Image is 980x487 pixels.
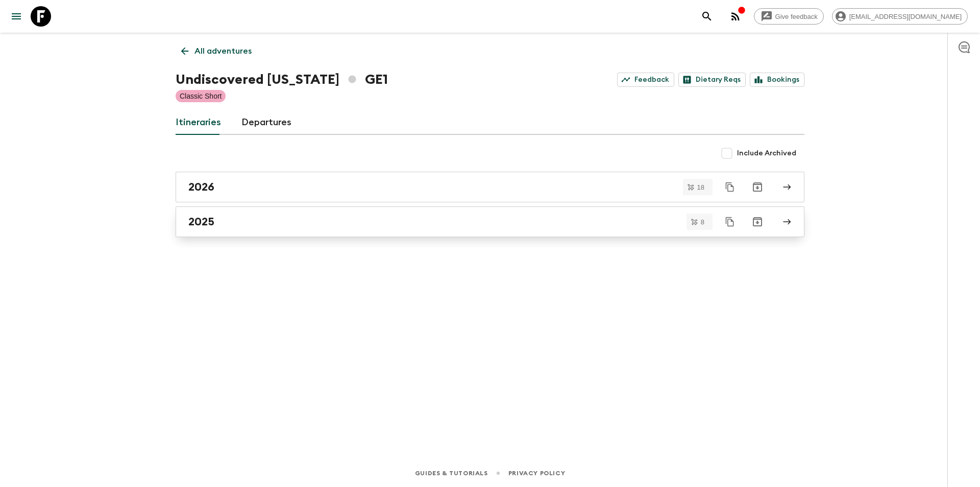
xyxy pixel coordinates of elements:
[176,172,804,202] a: 2026
[176,41,257,61] a: All adventures
[6,6,27,27] button: menu
[695,219,710,225] span: 8
[188,180,214,194] h2: 2026
[747,177,768,197] button: Archive
[747,212,768,232] button: Archive
[721,178,739,196] button: Duplicate
[194,45,252,57] p: All adventures
[770,13,823,20] span: Give feedback
[844,13,967,20] span: [EMAIL_ADDRESS][DOMAIN_NAME]
[750,73,804,87] a: Bookings
[415,468,488,479] a: Guides & Tutorials
[678,73,746,87] a: Dietary Reqs
[188,215,214,228] h2: 2025
[617,73,674,87] a: Feedback
[176,206,804,237] a: 2025
[176,110,221,135] a: Itineraries
[697,6,717,27] button: search adventures
[508,468,565,479] a: Privacy Policy
[176,69,388,90] h1: Undiscovered [US_STATE] GE1
[832,8,968,25] div: [EMAIL_ADDRESS][DOMAIN_NAME]
[241,110,291,135] a: Departures
[721,213,739,231] button: Duplicate
[737,148,796,158] span: Include Archived
[180,91,222,101] p: Classic Short
[754,8,824,25] a: Give feedback
[691,184,710,191] span: 18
